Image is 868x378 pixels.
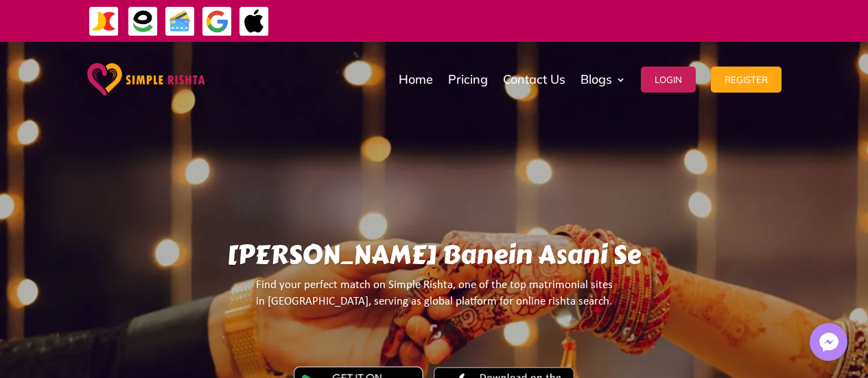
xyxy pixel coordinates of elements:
a: Login [641,45,696,114]
button: Login [641,67,696,93]
a: Register [711,45,782,114]
img: ApplePay-icon [239,6,270,37]
img: Messenger [815,329,843,356]
a: Pricing [448,45,488,114]
img: Credit Cards [165,6,196,37]
img: JazzCash-icon [89,6,119,37]
img: EasyPaisa-icon [128,6,159,37]
img: GooglePay-icon [202,6,233,37]
a: Blogs [580,45,626,114]
a: Contact Us [503,45,565,114]
button: Register [711,67,782,93]
h1: [PERSON_NAME] Banein Asani Se [113,239,755,277]
a: Home [399,45,433,114]
p: Find your perfect match on Simple Rishta, one of the top matrimonial sites in [GEOGRAPHIC_DATA], ... [113,277,755,322]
